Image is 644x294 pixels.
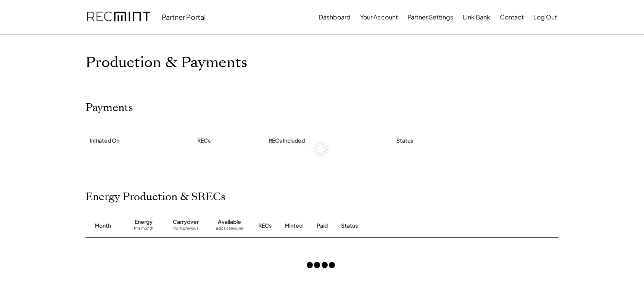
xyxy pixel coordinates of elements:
h1: Production & Payments [85,54,559,72]
div: Partner Portal [162,13,206,21]
div: RECs [197,137,211,145]
div: Carryover [173,218,199,226]
button: Contact [500,10,524,25]
div: Month [95,222,111,230]
div: this month [134,226,153,233]
button: Your Account [360,10,398,25]
div: adds carryover [216,226,243,233]
div: from previous [173,226,198,233]
div: Status [341,222,471,230]
h2: Energy Production & SRECs [85,191,225,204]
img: recmint-logotype%403x.png [87,4,150,30]
div: Status [396,137,413,145]
h2: Payments [85,101,133,114]
div: RECs Included [269,137,305,145]
button: Log Out [533,10,557,25]
div: Paid [317,222,328,230]
div: RECs [258,222,272,230]
button: Dashboard [319,10,351,25]
div: Available [218,218,241,226]
button: Link Bank [463,10,490,25]
div: Minted [285,222,303,230]
button: Partner Settings [407,10,453,25]
div: Initiated On [90,137,119,145]
div: Energy [135,218,153,226]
